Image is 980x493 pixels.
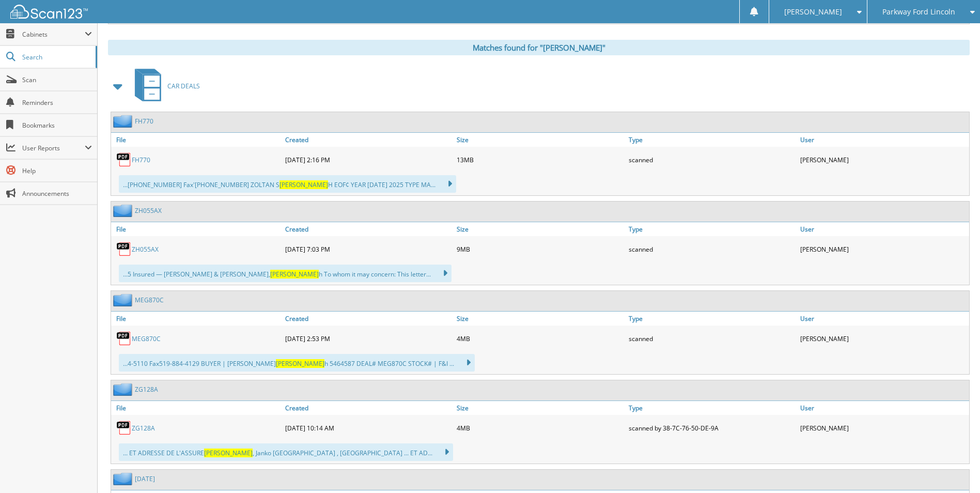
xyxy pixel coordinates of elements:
a: Type [626,312,798,326]
a: Type [626,401,798,415]
img: folder2.png [113,294,135,306]
a: Size [454,312,626,326]
a: User [798,133,969,147]
span: User Reports [22,144,85,152]
a: File [111,222,283,236]
img: PDF.png [116,241,132,257]
a: File [111,133,283,147]
div: Matches found for "[PERSON_NAME]" [108,40,970,55]
iframe: Chat Widget [928,443,980,493]
a: File [111,401,283,415]
img: folder2.png [113,115,135,128]
img: folder2.png [113,383,135,396]
div: [DATE] 2:16 PM [283,149,454,170]
span: Help [22,166,92,175]
div: 13MB [454,149,626,170]
a: File [111,312,283,326]
div: 4MB [454,328,626,349]
div: [DATE] 10:14 AM [283,418,454,438]
a: ZG128A [132,424,155,433]
div: [PERSON_NAME] [798,239,969,259]
span: [PERSON_NAME] [279,180,328,189]
div: [DATE] 2:53 PM [283,328,454,349]
img: PDF.png [116,420,132,436]
div: [PERSON_NAME] [798,418,969,438]
div: ...[PHONE_NUMBER] Fax'[PHONE_NUMBER] ZOLTAN S H EOF¢ YEAR [DATE] 2025 TYPE MA... [119,175,456,193]
div: 4MB [454,418,626,438]
a: [DATE] [135,474,155,483]
img: folder2.png [113,472,135,485]
span: CAR DEALS [167,82,200,90]
a: MEG870C [135,296,164,304]
a: User [798,222,969,236]
a: MEG870C [132,334,161,343]
a: CAR DEALS [129,66,200,106]
a: Created [283,312,454,326]
div: scanned [626,239,798,259]
a: Created [283,133,454,147]
a: User [798,312,969,326]
div: scanned by 38-7C-76-50-DE-9A [626,418,798,438]
span: Cabinets [22,30,85,39]
span: Parkway Ford Lincoln [882,9,955,15]
div: [PERSON_NAME] [798,149,969,170]
img: folder2.png [113,204,135,217]
a: Created [283,401,454,415]
div: [DATE] 7:03 PM [283,239,454,259]
span: [PERSON_NAME] [784,9,842,15]
img: PDF.png [116,331,132,346]
a: FH770 [135,117,153,126]
span: [PERSON_NAME] [270,270,319,279]
span: Search [22,53,90,61]
span: [PERSON_NAME] [276,359,324,368]
img: scan123-logo-white.svg [10,5,88,19]
div: ... ET ADRESSE DE L'ASSURE , Janko [GEOGRAPHIC_DATA] , [GEOGRAPHIC_DATA] ... ET AD... [119,443,453,461]
div: [PERSON_NAME] [798,328,969,349]
span: Reminders [22,98,92,107]
a: Created [283,222,454,236]
span: [PERSON_NAME] [204,449,253,457]
span: Announcements [22,189,92,198]
div: 9MB [454,239,626,259]
div: scanned [626,149,798,170]
span: Scan [22,75,92,84]
img: PDF.png [116,152,132,167]
a: Size [454,133,626,147]
a: User [798,401,969,415]
a: FH770 [132,156,150,164]
span: Bookmarks [22,121,92,130]
a: Type [626,133,798,147]
a: Size [454,401,626,415]
a: ZH055AX [135,206,162,215]
a: Type [626,222,798,236]
a: Size [454,222,626,236]
div: ...4-5110 Fax519-884-4129 BUYER | [PERSON_NAME] h 5464587 DEAL# MEG870C STOCK# | F&I ... [119,354,475,372]
a: ZH055AX [132,245,159,254]
a: ZG128A [135,385,158,394]
div: ...5 Insured — [PERSON_NAME] & [PERSON_NAME], h To whom it may concern: This letter... [119,265,452,282]
div: scanned [626,328,798,349]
